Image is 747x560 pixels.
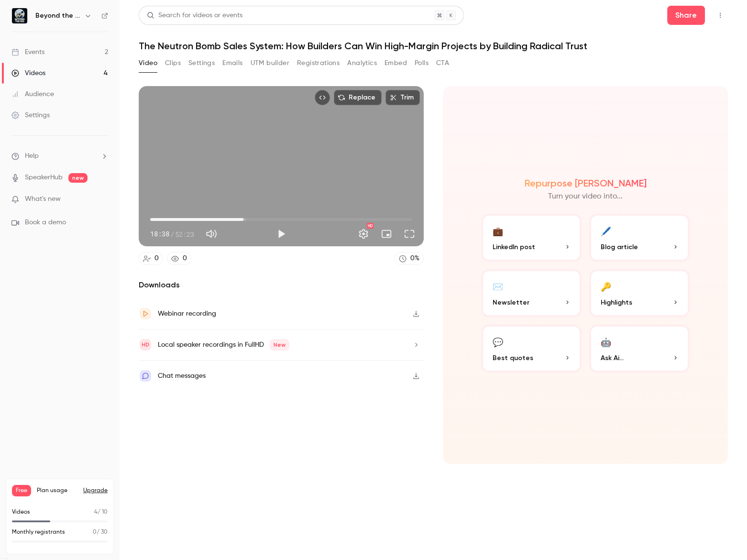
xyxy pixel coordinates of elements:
[395,252,424,265] a: 0%
[154,253,159,264] div: 0
[93,528,108,537] p: / 30
[94,509,98,515] span: 4
[222,55,242,71] button: Emails
[139,279,424,291] h2: Downloads
[68,173,88,183] span: new
[139,55,157,71] button: Video
[11,47,44,57] div: Events
[589,214,690,262] button: 🖊️Blog article
[481,214,582,262] button: 💼LinkedIn post
[385,90,420,105] button: Trim
[667,6,705,25] button: Share
[183,253,187,264] div: 0
[25,173,63,183] a: SpeakerHub
[415,55,428,71] button: Polls
[493,353,533,363] span: Best quotes
[11,110,50,120] div: Settings
[12,485,31,496] span: Free
[25,218,66,228] span: Book a demo
[188,55,215,71] button: Settings
[11,151,108,161] li: help-dropdown-opener
[315,90,330,105] button: Embed video
[400,224,419,243] button: Full screen
[11,68,45,78] div: Videos
[525,177,647,189] h2: Repurpose [PERSON_NAME]
[493,279,503,294] div: ✉️
[481,269,582,317] button: ✉️Newsletter
[347,55,377,71] button: Analytics
[713,8,728,23] button: Top Bar Actions
[548,191,623,202] p: Turn your video into...
[601,279,611,294] div: 🔑
[93,529,97,535] span: 0
[139,252,163,265] a: 0
[170,229,174,239] span: /
[493,223,503,238] div: 💼
[94,508,108,516] p: / 10
[493,334,503,349] div: 💬
[139,40,728,52] h1: The Neutron Bomb Sales System: How Builders Can Win High-Margin Projects by Building Radical Trust
[83,487,108,494] button: Upgrade
[493,297,529,307] span: Newsletter
[367,223,373,229] div: HD
[601,297,632,307] span: Highlights
[150,229,169,239] span: 18:38
[410,253,419,264] div: 0 %
[334,90,382,105] button: Replace
[377,224,396,243] button: Turn on miniplayer
[167,252,191,265] a: 0
[297,55,340,71] button: Registrations
[354,224,373,243] button: Settings
[272,224,291,243] button: Play
[493,242,535,252] span: LinkedIn post
[35,11,80,21] h6: Beyond the Bid
[97,195,108,204] iframe: Noticeable Trigger
[202,224,221,243] button: Mute
[12,528,65,537] p: Monthly registrants
[481,325,582,373] button: 💬Best quotes
[12,8,27,23] img: Beyond the Bid
[589,269,690,317] button: 🔑Highlights
[175,229,194,239] span: 52:23
[12,508,30,516] p: Videos
[436,55,449,71] button: CTA
[165,55,181,71] button: Clips
[384,55,407,71] button: Embed
[150,229,194,239] div: 18:38
[601,334,611,349] div: 🤖
[25,194,61,204] span: What's new
[601,353,624,363] span: Ask Ai...
[158,339,289,351] div: Local speaker recordings in FullHD
[270,339,289,351] span: New
[158,370,206,382] div: Chat messages
[147,11,242,21] div: Search for videos or events
[25,151,39,161] span: Help
[589,325,690,373] button: 🤖Ask Ai...
[158,308,216,319] div: Webinar recording
[601,223,611,238] div: 🖊️
[11,89,54,99] div: Audience
[251,55,289,71] button: UTM builder
[37,487,77,494] span: Plan usage
[601,242,638,252] span: Blog article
